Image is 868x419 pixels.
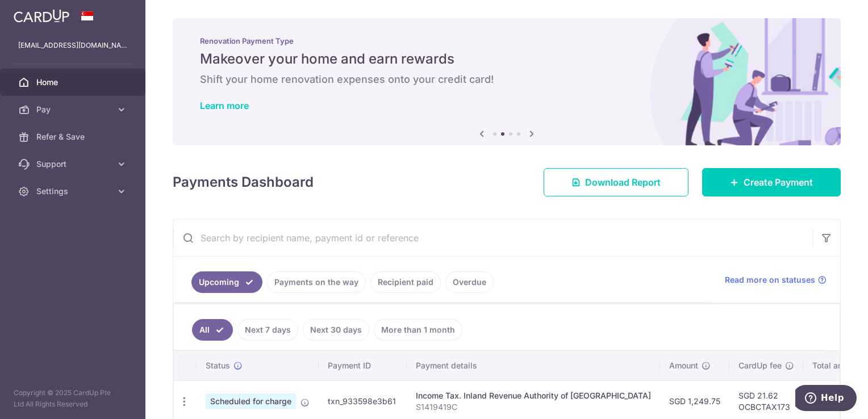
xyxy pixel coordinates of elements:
[192,319,233,341] a: All
[206,360,230,371] span: Status
[738,360,782,371] span: CardUp fee
[370,271,441,293] a: Recipient paid
[206,393,296,409] span: Scheduled for charge
[200,73,813,86] h6: Shift your home renovation expenses onto your credit card!
[795,385,857,413] iframe: Opens a widget where you can find more information
[319,351,407,380] th: Payment ID
[200,100,249,111] a: Learn more
[36,104,111,115] span: Pay
[14,9,69,23] img: CardUp
[200,50,813,68] h5: Makeover your home and earn rewards
[416,401,651,413] p: S1419419C
[36,77,111,88] span: Home
[36,158,111,170] span: Support
[36,186,111,197] span: Settings
[267,271,366,293] a: Payments on the way
[725,274,815,286] span: Read more on statuses
[669,360,698,371] span: Amount
[303,319,369,341] a: Next 30 days
[173,18,841,145] img: Renovation banner
[36,131,111,143] span: Refer & Save
[585,175,661,189] span: Download Report
[544,168,688,196] a: Download Report
[18,40,127,51] p: [EMAIL_ADDRESS][DOMAIN_NAME]
[191,271,262,293] a: Upcoming
[407,351,660,380] th: Payment details
[173,220,813,256] input: Search by recipient name, payment id or reference
[445,271,494,293] a: Overdue
[237,319,298,341] a: Next 7 days
[416,390,651,401] div: Income Tax. Inland Revenue Authority of [GEOGRAPHIC_DATA]
[812,360,850,371] span: Total amt.
[173,172,314,192] h4: Payments Dashboard
[725,274,827,286] a: Read more on statuses
[744,175,813,189] span: Create Payment
[374,319,462,341] a: More than 1 month
[702,168,841,196] a: Create Payment
[200,36,813,45] p: Renovation Payment Type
